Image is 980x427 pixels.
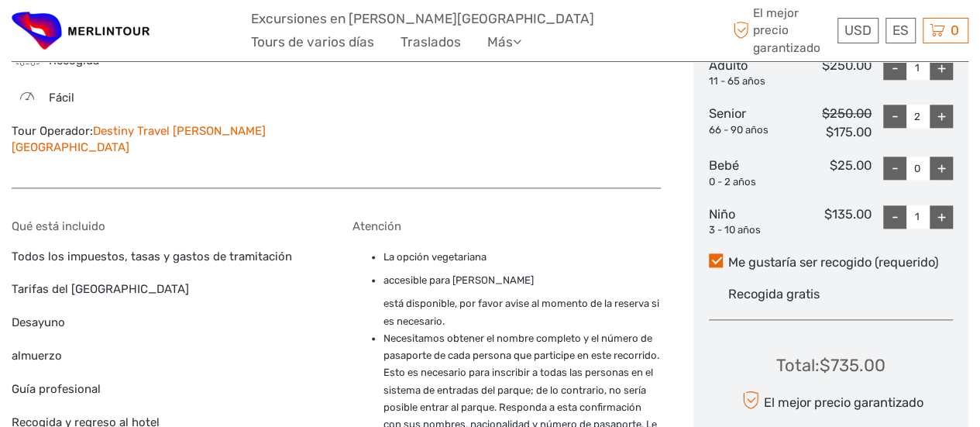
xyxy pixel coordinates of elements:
h5: Atención [352,219,661,233]
li: accesible para [PERSON_NAME] [383,272,661,289]
button: Open LiveChat chat widget [178,24,197,43]
span: Fácil [49,91,74,105]
div: + [930,105,953,128]
a: Más [487,31,521,53]
label: Me gustaría ser recogido (requerido) [709,253,953,272]
a: Tours de varios días [251,31,374,53]
div: 66 - 90 años [709,123,790,138]
div: - [883,105,906,128]
div: + [930,157,953,180]
div: $135.00 [790,205,872,238]
p: We're away right now. Please check back later! [22,27,175,40]
div: Adulto [709,57,790,89]
div: Bebé [709,157,790,189]
span: Recogida gratis [728,287,820,301]
span: 0 [948,22,961,38]
div: Total : $735.00 [776,353,885,377]
div: - [883,157,906,180]
div: $25.00 [790,157,872,189]
span: El mejor precio garantizado [729,5,834,57]
a: Destiny Travel [PERSON_NAME][GEOGRAPHIC_DATA] [12,124,266,154]
a: Excursiones en [PERSON_NAME][GEOGRAPHIC_DATA] [251,8,594,30]
div: Tour Operador: [12,123,320,157]
div: Senior [709,105,790,141]
div: 11 - 65 años [709,74,790,89]
div: $250.00 [790,105,872,123]
div: El mejor precio garantizado [738,387,923,414]
div: 3 - 10 años [709,223,790,238]
div: $250.00 [790,57,872,89]
span: USD [844,22,872,38]
div: + [930,205,953,229]
div: - [883,57,906,80]
h5: Qué está incluido [12,219,320,233]
div: - [883,205,906,229]
div: + [930,57,953,80]
li: La opción vegetariana [383,249,661,266]
div: ES [885,18,916,43]
div: $175.00 [790,123,872,142]
div: 0 - 2 años [709,175,790,190]
a: Traslados [401,31,461,53]
img: 3042-89c2dfa2-666b-4c66-b57d-9189cef1e72e_logo_small.png [12,12,150,50]
div: Niño [709,205,790,238]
